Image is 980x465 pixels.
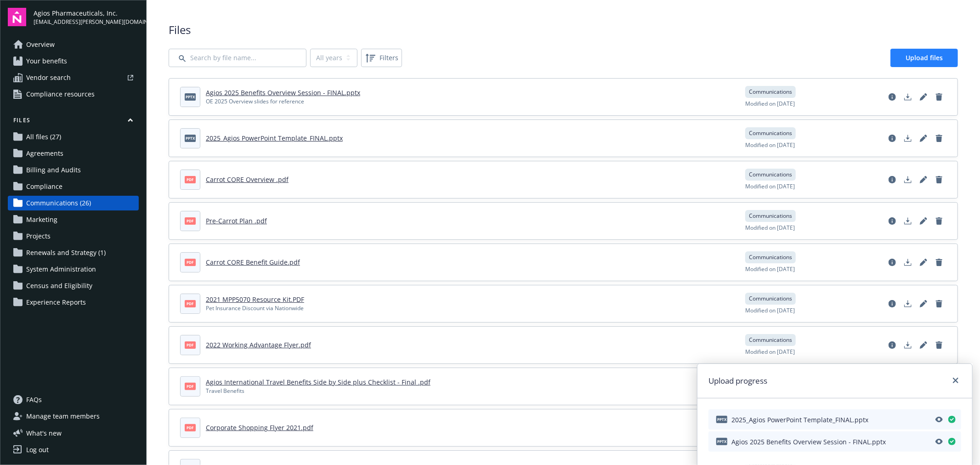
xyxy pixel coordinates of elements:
a: Download document [901,172,915,187]
a: Carrot CORE Benefit Guide.pdf [206,258,300,267]
span: Projects [26,229,51,244]
a: Delete document [932,172,946,187]
span: pptx [185,135,196,142]
span: Modified on [DATE] [745,182,795,191]
button: Filters [361,49,402,67]
span: Communications [749,129,792,137]
a: Download document [901,296,915,311]
a: Delete document [932,131,946,146]
span: PDF [185,300,196,307]
span: Modified on [DATE] [745,265,795,273]
a: Delete document [932,214,946,228]
span: System Administration [26,262,96,277]
a: Edit document [916,338,931,352]
span: Agreements [26,146,63,161]
span: Vendor search [26,70,71,85]
button: Agios Pharmaceuticals, Inc.[EMAIL_ADDRESS][PERSON_NAME][DOMAIN_NAME] [34,8,139,26]
span: Compliance resources [26,87,95,102]
a: 2025_Agios PowerPoint Template_FINAL.pptx [206,134,343,142]
a: Agios 2025 Benefits Overview Session - FINAL.pptx [206,88,360,97]
a: Projects [8,229,139,244]
a: Upload files [890,49,958,67]
span: Communications [749,336,792,344]
div: OE 2025 Overview slides for reference [206,97,360,106]
a: Delete document [932,338,946,352]
span: pdf [185,176,196,183]
input: Search by file name... [169,49,306,67]
span: Census and Eligibility [26,278,92,293]
a: Edit document [916,214,931,228]
a: View file details [885,338,900,352]
a: Download document [901,131,915,146]
span: Compliance [26,179,62,194]
a: Renewals and Strategy (1) [8,245,139,260]
span: Modified on [DATE] [745,141,795,149]
a: Overview [8,37,139,52]
span: Billing and Audits [26,163,81,177]
a: View file details [885,90,900,104]
span: Communications [749,253,792,261]
a: View file details [885,214,900,228]
span: Upload files [906,53,943,62]
span: Communications [749,170,792,179]
span: pptx [185,93,196,100]
a: 2022 Working Advantage Flyer.pdf [206,340,311,349]
button: Files [8,116,139,128]
a: View file details [885,172,900,187]
span: pdf [185,341,196,348]
span: [EMAIL_ADDRESS][PERSON_NAME][DOMAIN_NAME] [34,18,139,26]
span: Agios Pharmaceuticals, Inc. [34,8,139,18]
a: Compliance resources [8,87,139,102]
a: Billing and Audits [8,163,139,177]
a: Edit document [916,90,931,104]
a: Download document [901,255,915,270]
span: Modified on [DATE] [745,224,795,232]
a: All files (27) [8,130,139,144]
a: Delete document [932,296,946,311]
a: Vendor search [8,70,139,85]
span: All files (27) [26,130,61,144]
span: Communications [749,212,792,220]
span: Files [169,22,958,38]
a: Marketing [8,212,139,227]
a: Edit document [916,255,931,270]
a: 2021 MPP5070 Resource Kit.PDF [206,295,304,304]
span: Modified on [DATE] [745,306,795,315]
a: Edit document [916,296,931,311]
span: pdf [185,217,196,224]
a: Delete document [932,255,946,270]
a: System Administration [8,262,139,277]
a: Experience Reports [8,295,139,310]
a: Your benefits [8,54,139,68]
span: Marketing [26,212,57,227]
span: Modified on [DATE] [745,100,795,108]
span: Filters [363,51,400,65]
span: Communications (26) [26,196,91,210]
a: Census and Eligibility [8,278,139,293]
a: Edit document [916,131,931,146]
a: Agreements [8,146,139,161]
a: View file details [885,131,900,146]
div: Pet Insurance Discount via Nationwide [206,304,304,312]
a: View file details [885,296,900,311]
span: Your benefits [26,54,67,68]
span: Overview [26,37,55,52]
a: Compliance [8,179,139,194]
a: Download document [901,338,915,352]
span: pdf [185,259,196,266]
a: Edit document [916,172,931,187]
a: Pre-Carrot Plan .pdf [206,216,267,225]
span: Experience Reports [26,295,86,310]
img: navigator-logo.svg [8,8,26,26]
a: Download document [901,214,915,228]
a: Download document [901,90,915,104]
span: Filters [380,53,398,62]
span: Communications [749,88,792,96]
a: Delete document [932,90,946,104]
span: Renewals and Strategy (1) [26,245,106,260]
a: Carrot CORE Overview .pdf [206,175,289,184]
a: Communications (26) [8,196,139,210]
a: View file details [885,255,900,270]
span: Communications [749,295,792,303]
